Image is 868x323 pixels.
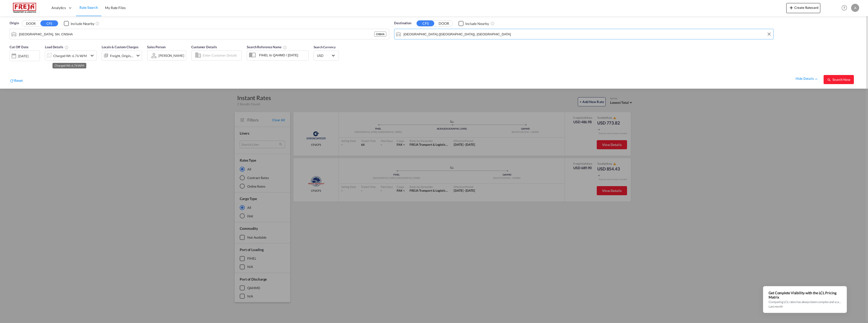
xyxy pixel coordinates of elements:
div: Freight Origin Destinationicon-chevron-down [102,51,142,61]
md-tooltip: Charged Wt: 6.76 W/M [52,63,86,68]
md-checkbox: Checkbox No Ink [64,21,94,26]
button: DOOR [435,21,453,27]
span: icon-magnifySearch Now [827,78,850,82]
span: Destination [394,21,411,26]
div: [PERSON_NAME] [158,54,184,58]
md-select: Select Currency: $ USDUnited States Dollar [316,52,336,59]
input: Enter Customer Details [202,52,240,59]
span: Locals & Custom Charges [102,45,139,49]
input: Search by Port [19,30,374,38]
span: My Rate Files [105,6,126,10]
span: Search Currency [314,45,336,49]
button: CFS [417,20,434,26]
button: CFS [40,20,58,26]
div: A [851,4,859,12]
span: USD [317,53,331,58]
div: Help [840,4,851,13]
span: Origin [10,21,19,26]
span: Customer Details [191,45,217,49]
md-icon: icon-chevron-up [814,77,819,81]
md-icon: icon-refresh [10,79,14,83]
button: Clear Input [765,30,773,38]
button: DOOR [22,21,40,27]
div: CNSHA [374,32,387,37]
div: Include Nearby [465,21,489,26]
md-icon: icon-chevron-down [89,53,95,59]
img: 586607c025bf11f083711d99603023e7.png [8,2,42,14]
div: Include Nearby [71,21,94,26]
div: Freight Origin Destination [110,52,134,59]
md-icon: icon-magnify [827,78,831,82]
md-checkbox: Checkbox No Ink [458,21,489,26]
div: Charged Wt: 6.76 W/M [53,52,87,59]
md-select: Sales Person: Albert Bjorklof [158,52,185,59]
button: icon-magnifySearch Now [824,75,854,84]
md-icon: icon-chevron-down [135,53,141,59]
md-icon: Unchecked: Ignores neighbouring ports when fetching rates.Checked : Includes neighbouring ports w... [491,21,495,26]
div: [DATE] [18,54,28,58]
md-input-container: Helsingfors (Helsinki), FIHEL [394,29,773,39]
span: Sales Person [147,45,166,49]
md-icon: icon-plus 400-fg [788,5,794,11]
span: Search Reference Name [247,45,287,49]
input: Search Reference Name [257,51,308,59]
span: Rate Search [79,5,98,10]
md-icon: Unchecked: Ignores neighbouring ports when fetching rates.Checked : Includes neighbouring ports w... [95,21,99,26]
span: Help [840,4,849,12]
span: Reset [14,78,23,83]
span: Load Details [45,45,69,49]
md-datepicker: Select [10,60,13,67]
md-input-container: Shanghai, SH, CNSHA [10,29,389,39]
button: icon-plus 400-fgCreate Ratecard [786,3,820,13]
div: Charged Wt: 6.76 W/Micon-chevron-down [45,51,97,61]
iframe: Chat [4,296,21,315]
span: Analytics [51,5,66,10]
span: Cut Off Date [10,45,29,49]
md-icon: Chargeable Weight [65,45,69,49]
div: hide detailsicon-chevron-up [796,76,819,81]
input: Search by Port [403,30,771,38]
md-icon: Your search will be saved by the below given name [283,45,287,49]
div: icon-refreshReset [10,78,23,84]
div: [DATE] [10,51,40,61]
